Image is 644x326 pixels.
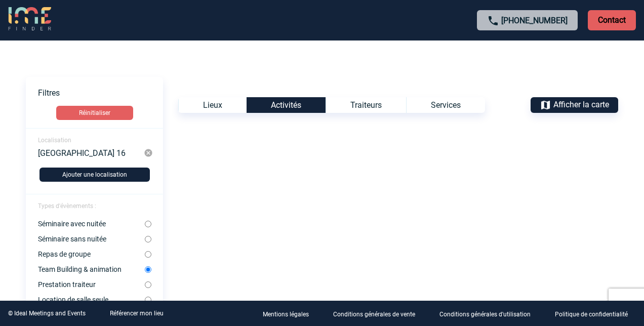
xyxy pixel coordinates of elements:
[178,97,247,113] div: Lieux
[247,97,326,113] div: Activités
[38,137,71,144] span: Localisation
[38,235,145,243] label: Séminaire sans nuitée
[110,310,164,317] a: Référencer mon lieu
[333,311,415,318] p: Conditions générales de vente
[439,311,531,318] p: Conditions générales d'utilisation
[38,280,145,289] label: Prestation traiteur
[255,309,325,318] a: Mentions légales
[588,10,636,30] p: Contact
[38,296,145,304] label: Location de salle seule
[547,309,644,318] a: Politique de confidentialité
[263,311,309,318] p: Mentions légales
[8,310,86,317] div: © Ideal Meetings and Events
[56,106,133,120] button: Réinitialiser
[38,265,145,273] label: Team Building & animation
[38,250,145,258] label: Repas de groupe
[553,100,609,109] span: Afficher la carte
[487,15,499,27] img: call-24-px.png
[325,309,431,318] a: Conditions générales de vente
[144,148,153,157] img: cancel-24-px-g.png
[501,16,568,25] a: [PHONE_NUMBER]
[38,220,145,228] label: Séminaire avec nuitée
[555,311,628,318] p: Politique de confidentialité
[326,97,406,113] div: Traiteurs
[406,97,485,113] div: Services
[38,148,144,157] div: [GEOGRAPHIC_DATA] 16
[39,168,150,182] button: Ajouter une localisation
[431,309,547,318] a: Conditions générales d'utilisation
[38,88,163,98] p: Filtres
[26,106,163,120] a: Réinitialiser
[38,202,96,210] span: Types d'évènements :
